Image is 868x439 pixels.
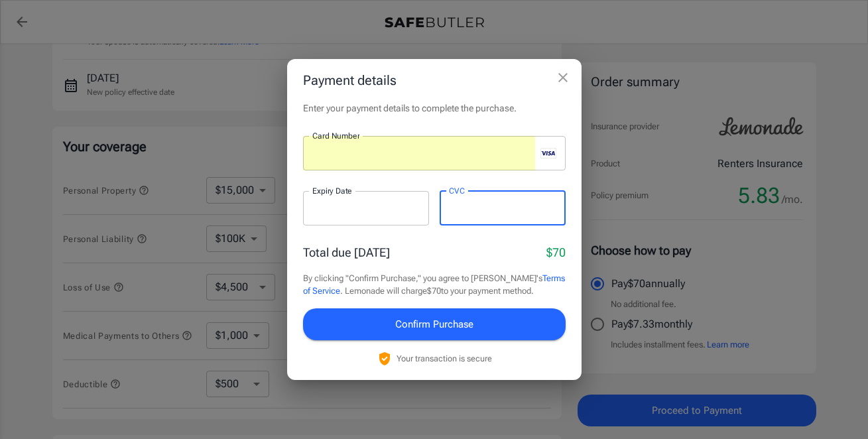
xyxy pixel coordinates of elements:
p: By clicking "Confirm Purchase," you agree to [PERSON_NAME]'s . Lemonade will charge $70 to your p... [303,272,566,298]
p: Enter your payment details to complete the purchase. [303,101,566,115]
span: Confirm Purchase [395,316,473,333]
p: $70 [546,243,566,261]
p: Your transaction is secure [397,352,492,365]
iframe: Secure expiration date input frame [312,202,420,214]
button: close [550,64,576,91]
p: Total due [DATE] [303,243,390,261]
h2: Payment details [287,59,582,101]
label: Card Number [312,130,359,141]
label: CVC [449,185,465,196]
svg: visa [540,148,556,158]
iframe: Secure CVC input frame [449,202,556,214]
label: Expiry Date [312,185,352,196]
button: Confirm Purchase [303,308,566,340]
iframe: Secure card number input frame [312,147,535,159]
